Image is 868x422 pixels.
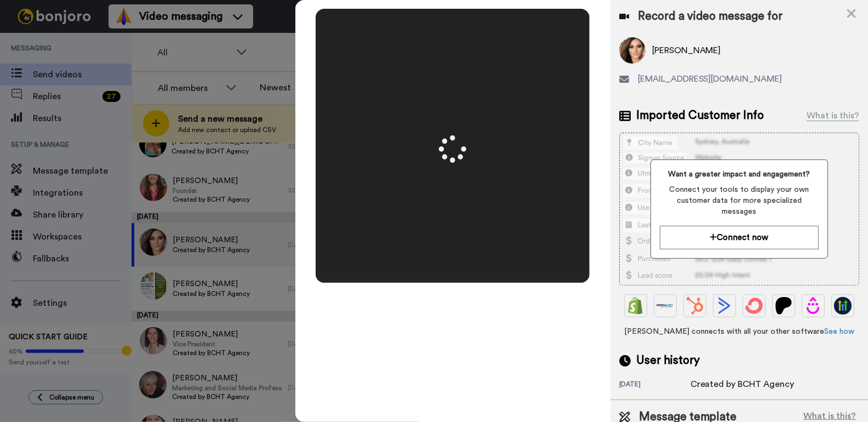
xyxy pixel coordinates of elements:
img: GoHighLevel [834,297,852,315]
img: Hubspot [686,297,704,315]
div: What is this? [807,109,859,122]
span: Want a greater impact and engagement? [660,169,819,180]
span: User history [636,352,700,369]
button: Connect now [660,226,819,249]
span: [EMAIL_ADDRESS][DOMAIN_NAME] [638,72,783,85]
div: Created by BCHT Agency [690,378,795,391]
img: ActiveCampaign [716,297,733,315]
div: [DATE] [619,380,690,391]
img: Shopify [627,297,644,315]
img: ConvertKit [745,297,763,315]
img: Ontraport [656,297,674,315]
span: Connect your tools to display your own customer data for more specialized messages [660,184,819,217]
span: Imported Customer Info [636,107,764,124]
img: Patreon [775,297,792,315]
img: Drip [804,297,822,315]
span: [PERSON_NAME] connects with all your other software [619,326,859,337]
a: See how [824,328,854,335]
